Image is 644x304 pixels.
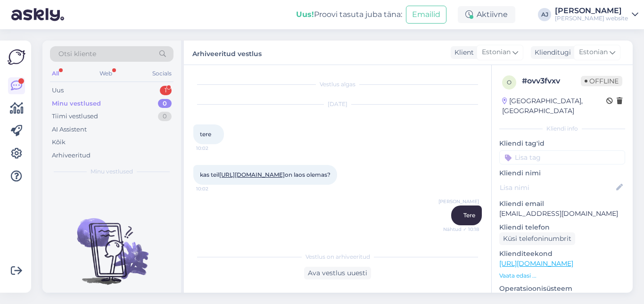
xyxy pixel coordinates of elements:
[196,145,231,152] span: 10:02
[192,46,262,59] label: Arhiveeritud vestlus
[555,7,628,15] div: [PERSON_NAME]
[158,112,172,121] div: 0
[502,96,606,116] div: [GEOGRAPHIC_DATA], [GEOGRAPHIC_DATA]
[555,15,628,22] div: [PERSON_NAME] website
[499,259,573,268] a: [URL][DOMAIN_NAME]
[91,167,133,176] span: Minu vestlused
[52,138,66,147] div: Kõik
[499,124,625,133] div: Kliendi info
[531,48,571,58] div: Klienditugi
[499,199,625,209] p: Kliendi email
[304,267,371,279] div: Ava vestlus uuesti
[463,212,475,219] span: Tere
[200,171,330,178] span: kas teil on laos olemas?
[499,150,625,164] input: Lisa tag
[499,209,625,219] p: [EMAIL_ADDRESS][DOMAIN_NAME]
[52,99,101,108] div: Minu vestlused
[193,80,482,89] div: Vestlus algas
[443,226,479,233] span: Nähtud ✓ 10:18
[219,171,285,178] a: [URL][DOMAIN_NAME]
[507,79,512,86] span: o
[150,67,173,80] div: Socials
[200,131,211,138] span: tere
[296,9,402,20] div: Proovi tasuta juba täna:
[500,182,614,193] input: Lisa nimi
[438,198,479,205] span: [PERSON_NAME]
[538,8,551,21] div: AJ
[451,48,474,58] div: Klient
[160,86,172,95] div: 1
[499,222,625,232] p: Kliendi telefon
[58,49,96,59] span: Otsi kliente
[458,6,515,23] div: Aktiivne
[8,48,25,66] img: Askly Logo
[499,168,625,178] p: Kliendi nimi
[499,271,625,280] p: Vaata edasi ...
[499,232,575,245] div: Küsi telefoninumbrit
[196,185,231,192] span: 10:02
[499,284,625,294] p: Operatsioonisüsteem
[52,112,98,121] div: Tiimi vestlused
[579,47,608,58] span: Estonian
[158,99,172,108] div: 0
[482,47,511,58] span: Estonian
[406,6,446,24] button: Emailid
[499,249,625,259] p: Klienditeekond
[52,151,91,160] div: Arhiveeritud
[50,67,61,80] div: All
[98,67,114,80] div: Web
[52,125,87,134] div: AI Assistent
[522,75,581,87] div: # ovv3fvxv
[499,139,625,148] p: Kliendi tag'id
[52,86,64,95] div: Uus
[193,100,482,108] div: [DATE]
[305,253,370,261] span: Vestlus on arhiveeritud
[296,10,314,19] b: Uus!
[42,201,181,286] img: No chats
[555,7,638,22] a: [PERSON_NAME][PERSON_NAME] website
[581,76,622,86] span: Offline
